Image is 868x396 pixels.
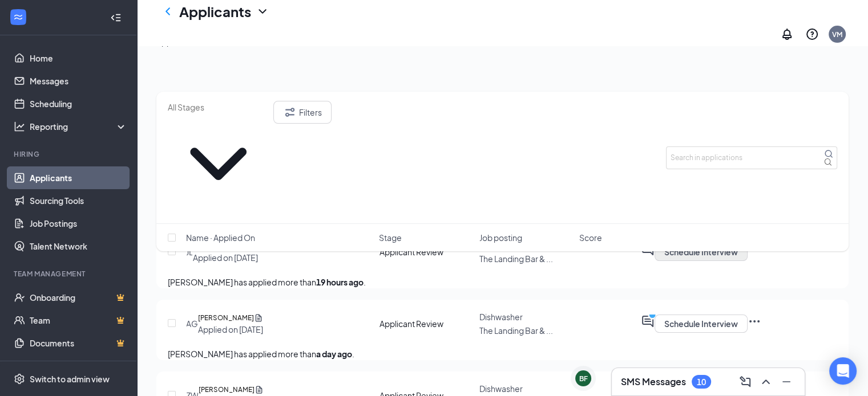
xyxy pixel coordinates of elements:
div: BF [579,374,588,383]
span: The Landing Bar & ... [479,254,553,264]
div: AG [186,318,198,329]
a: Scheduling [30,92,127,115]
div: Reporting [30,121,128,132]
h1: Applicants [179,2,251,21]
div: Hiring [14,149,125,159]
button: Filter Filters [273,101,332,124]
span: Stage [379,232,402,243]
div: Team Management [14,269,125,279]
h3: SMS Messages [621,375,686,388]
svg: ChevronDown [256,5,269,18]
a: SurveysCrown [30,354,127,377]
svg: ChevronDown [168,113,269,214]
a: Sourcing Tools [30,189,127,212]
svg: Analysis [14,121,25,132]
svg: Filter [283,105,297,119]
a: Job Postings [30,212,127,235]
a: Talent Network [30,235,127,258]
svg: ChevronLeft [161,5,175,18]
button: Minimize [777,373,796,391]
a: Messages [30,70,127,92]
h5: [PERSON_NAME] [199,384,255,395]
span: Job posting [479,232,522,243]
b: a day ago [316,349,352,359]
div: Applicant Review [380,318,473,329]
b: 19 hours ago [316,277,364,287]
a: OnboardingCrown [30,286,127,309]
button: ChevronUp [757,373,775,391]
span: The Landing Bar & ... [479,325,553,336]
p: [PERSON_NAME] has applied more than . [168,348,837,360]
svg: WorkstreamLogo [13,11,24,23]
div: Open Intercom Messenger [829,357,857,385]
svg: PrimaryDot [648,310,661,324]
svg: Document [255,384,264,395]
a: Applicants [30,166,127,189]
svg: Notifications [780,27,794,41]
p: [PERSON_NAME] has applied more than . [168,276,837,288]
span: Dishwasher [479,383,523,394]
a: TeamCrown [30,309,127,332]
span: Dishwasher [479,312,523,322]
div: VM [832,30,842,39]
h5: [PERSON_NAME] [198,312,254,324]
button: ComposeMessage [736,373,754,391]
svg: ChevronUp [759,375,773,389]
div: Applied on [DATE] [198,324,263,335]
svg: Minimize [780,375,793,389]
span: Score [579,232,602,243]
svg: ActiveChat [641,315,655,328]
svg: Document [254,312,263,324]
input: All Stages [168,101,269,113]
a: DocumentsCrown [30,332,127,354]
span: Name · Applied On [186,232,255,243]
svg: Settings [14,373,25,385]
button: Schedule Interview [655,315,748,333]
div: 10 [697,377,706,387]
svg: Ellipses [748,315,761,328]
svg: ComposeMessage [738,375,752,389]
a: Home [30,47,127,70]
svg: Collapse [110,12,122,23]
div: Switch to admin view [30,373,110,385]
input: Search in applications [666,146,837,169]
svg: MagnifyingGlass [824,149,833,158]
svg: QuestionInfo [805,27,819,41]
